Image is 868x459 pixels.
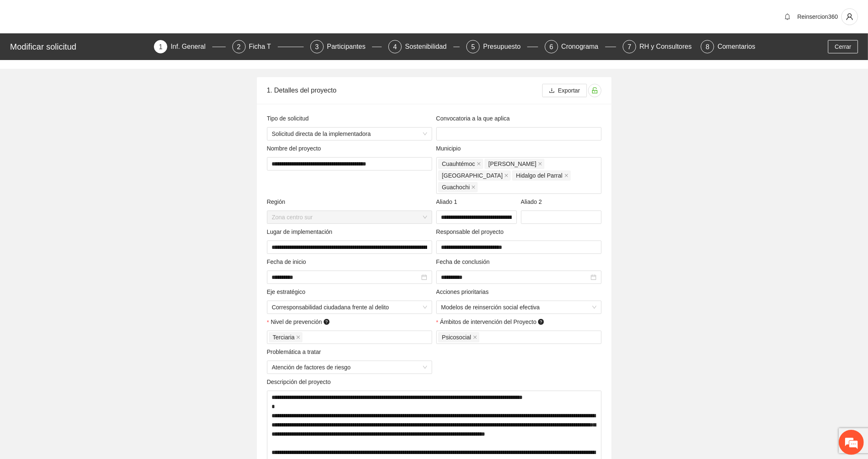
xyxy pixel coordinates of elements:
[781,13,794,20] span: bell
[466,40,538,53] div: 5Presupuesto
[267,114,323,124] span: Tipo de solicitud
[828,40,858,53] button: Cerrar
[405,40,453,53] div: Sostenibilidad
[706,43,709,50] span: 8
[272,128,427,140] span: Solicitud directa de la implementadora
[436,257,504,267] span: Fecha de conclusión
[516,171,562,180] span: Hidalgo del Parral
[628,43,632,50] span: 7
[436,227,518,237] span: Responsable del proyecto
[542,84,587,97] button: downloadExportar
[623,40,694,53] div: 7RH y Consultores
[438,159,483,169] span: Cuauhtémoc
[438,171,511,181] span: Chihuahua
[272,361,427,374] span: Atención de factores de riesgo
[315,43,319,50] span: 3
[639,40,698,53] div: RH y Consultores
[549,88,555,94] span: download
[269,332,303,342] span: Terciaria
[521,197,556,207] span: Aliado 2
[798,13,838,20] span: Reinsercion360
[273,333,295,342] span: Terciaria
[589,87,601,94] span: unlock
[504,173,508,178] span: close
[538,162,542,166] span: close
[296,335,300,339] span: close
[267,257,320,267] span: Fecha de inicio
[159,43,163,50] span: 1
[436,144,475,154] span: Municipio
[442,159,475,168] span: Cuauhtémoc
[388,40,460,53] div: 4Sostenibilidad
[10,40,149,53] div: Modificar solicitud
[442,171,503,180] span: [GEOGRAPHIC_DATA]
[488,159,536,168] span: [PERSON_NAME]
[440,317,556,327] span: Ámbitos de intervención del Proyecto
[267,227,347,237] span: Lugar de implementación
[442,333,471,342] span: Psicosocial
[842,13,858,20] span: user
[781,10,794,23] button: bell
[512,171,570,181] span: Hidalgo del Parral
[471,185,476,189] span: close
[558,86,580,95] span: Exportar
[48,111,115,196] span: Estamos en línea.
[237,43,241,50] span: 2
[841,8,858,25] button: user
[436,197,471,207] span: Aliado 1
[477,162,481,166] span: close
[436,114,524,124] span: Convocatoria a la que aplica
[471,43,475,50] span: 5
[549,43,553,50] span: 6
[137,4,157,24] div: Minimizar ventana de chat en vivo
[43,43,140,53] div: Chatee con nosotros ahora
[538,319,544,325] span: question-circle
[267,287,320,297] span: Eje estratégico
[835,42,851,51] span: Cerrar
[171,40,212,53] div: Inf. General
[442,183,470,192] span: Guachochi
[271,317,342,327] span: Nivel de prevención
[717,40,755,53] div: Comentarios
[441,301,596,314] span: Modelos de reinserción social efectiva
[483,40,527,53] div: Presupuesto
[267,197,299,207] span: Región
[561,40,605,53] div: Cronograma
[438,182,478,192] span: Guachochi
[267,347,335,357] span: Problemática a tratar
[438,332,479,342] span: Psicosocial
[436,287,503,297] span: Acciones prioritarias
[154,40,225,53] div: 1Inf. General
[327,40,372,53] div: Participantes
[249,40,278,53] div: Ficha T
[485,159,544,169] span: Aquiles Serdán
[473,335,477,339] span: close
[324,319,330,325] span: question-circle
[267,377,345,387] span: Descripción del proyecto
[310,40,382,53] div: 3Participantes
[4,228,159,257] textarea: Escriba su mensaje y pulse “Intro”
[267,78,542,102] div: 1. Detalles del proyecto
[393,43,397,50] span: 4
[272,211,427,223] span: Zona centro sur
[272,301,427,314] span: Corresponsabilidad ciudadana frente al delito
[267,144,335,154] span: Nombre del proyecto
[701,40,755,53] div: 8Comentarios
[545,40,616,53] div: 6Cronograma
[564,173,569,178] span: close
[588,84,601,97] button: unlock
[232,40,304,53] div: 2Ficha T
